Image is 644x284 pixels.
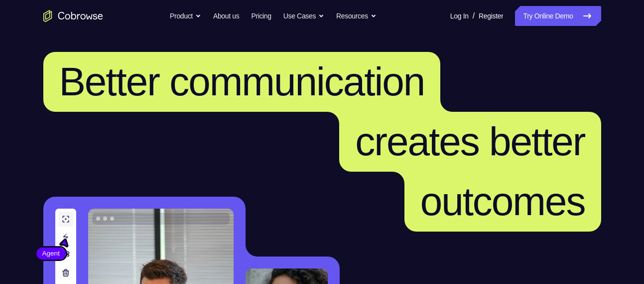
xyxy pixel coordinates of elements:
span: creates better [355,119,585,164]
a: Try Online Demo [515,6,601,26]
button: Use Cases [283,6,324,26]
a: About us [213,6,239,26]
button: Product [170,6,201,26]
span: / [473,10,475,22]
button: Resources [336,6,377,26]
a: Log In [450,6,469,26]
a: Pricing [251,6,271,26]
a: Go to the home page [43,10,103,22]
span: Agent [36,249,66,259]
span: outcomes [420,179,585,224]
a: Register [479,6,503,26]
span: Better communication [59,59,425,104]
